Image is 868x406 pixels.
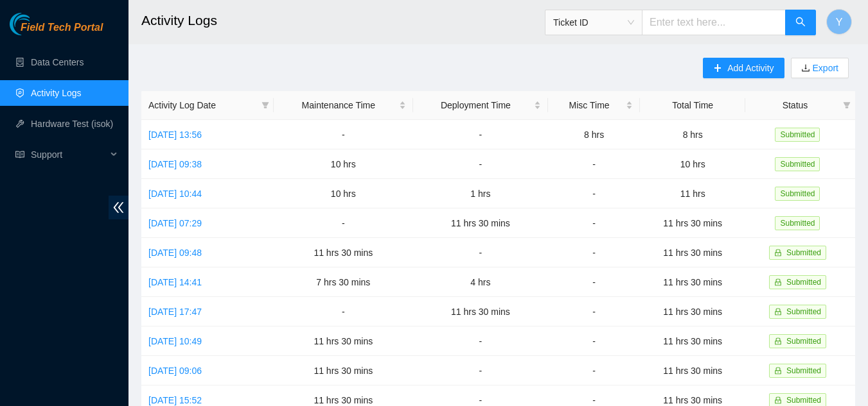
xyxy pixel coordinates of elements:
span: Submitted [775,187,820,201]
span: filter [259,96,272,115]
td: - [413,149,548,179]
button: downloadExport [791,58,849,78]
td: 8 hrs [548,120,641,149]
td: 11 hrs 30 mins [640,326,745,356]
td: 4 hrs [413,267,548,297]
a: [DATE] 15:52 [148,395,202,405]
button: plusAdd Activity [703,58,784,78]
span: Ticket ID [553,13,634,32]
span: Activity Log Date [148,98,256,112]
span: plus [713,63,722,74]
span: lock [774,249,782,257]
span: lock [774,367,782,375]
td: - [548,179,641,208]
td: - [413,356,548,385]
span: read [15,150,24,159]
span: lock [774,308,782,316]
td: 11 hrs [640,179,745,208]
span: lock [774,278,782,286]
span: Submitted [786,396,821,405]
a: [DATE] 13:56 [148,130,202,140]
td: 10 hrs [274,149,414,179]
input: Enter text here... [642,10,786,35]
a: [DATE] 09:48 [148,248,202,258]
td: 11 hrs 30 mins [413,297,548,326]
td: 11 hrs 30 mins [274,238,414,267]
span: Y [836,14,843,30]
td: 11 hrs 30 mins [274,356,414,385]
button: Y [826,9,852,35]
td: 8 hrs [640,120,745,149]
td: 11 hrs 30 mins [640,208,745,238]
td: - [548,356,641,385]
button: search [785,10,816,35]
a: Data Centers [31,57,84,67]
td: 11 hrs 30 mins [274,326,414,356]
a: [DATE] 10:44 [148,189,202,199]
span: Submitted [786,278,821,287]
td: - [413,326,548,356]
a: Hardware Test (isok) [31,119,113,129]
span: search [795,17,806,29]
a: [DATE] 09:06 [148,366,202,376]
span: download [801,63,810,74]
td: - [548,297,641,326]
td: - [413,120,548,149]
img: Akamai Technologies [10,13,65,35]
a: [DATE] 07:29 [148,218,202,228]
a: Export [810,63,838,73]
td: 11 hrs 30 mins [640,356,745,385]
span: Status [752,98,838,112]
td: - [274,208,414,238]
td: 11 hrs 30 mins [640,238,745,267]
td: 11 hrs 30 mins [640,267,745,297]
span: lock [774,396,782,404]
span: Add Activity [727,61,774,75]
span: Submitted [775,128,820,142]
span: Submitted [786,248,821,257]
td: - [413,238,548,267]
a: [DATE] 17:47 [148,307,202,317]
a: [DATE] 10:49 [148,336,202,346]
span: double-left [109,196,128,219]
span: filter [840,96,853,115]
span: Submitted [775,216,820,230]
span: filter [261,101,269,109]
span: Submitted [775,157,820,171]
span: lock [774,337,782,345]
td: - [548,238,641,267]
td: - [548,267,641,297]
span: Submitted [786,307,821,316]
a: Activity Logs [31,88,82,98]
span: Support [31,142,107,167]
td: 1 hrs [413,179,548,208]
td: 10 hrs [274,179,414,208]
td: 7 hrs 30 mins [274,267,414,297]
th: Total Time [640,91,745,120]
td: 11 hrs 30 mins [413,208,548,238]
span: Submitted [786,337,821,346]
td: 10 hrs [640,149,745,179]
a: [DATE] 14:41 [148,277,202,287]
span: Field Tech Portal [21,22,103,34]
span: Submitted [786,366,821,375]
td: - [548,208,641,238]
td: - [274,120,414,149]
td: - [548,149,641,179]
td: - [274,297,414,326]
span: filter [843,101,851,109]
td: - [548,326,641,356]
a: Akamai TechnologiesField Tech Portal [10,23,103,40]
td: 11 hrs 30 mins [640,297,745,326]
a: [DATE] 09:38 [148,159,202,169]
